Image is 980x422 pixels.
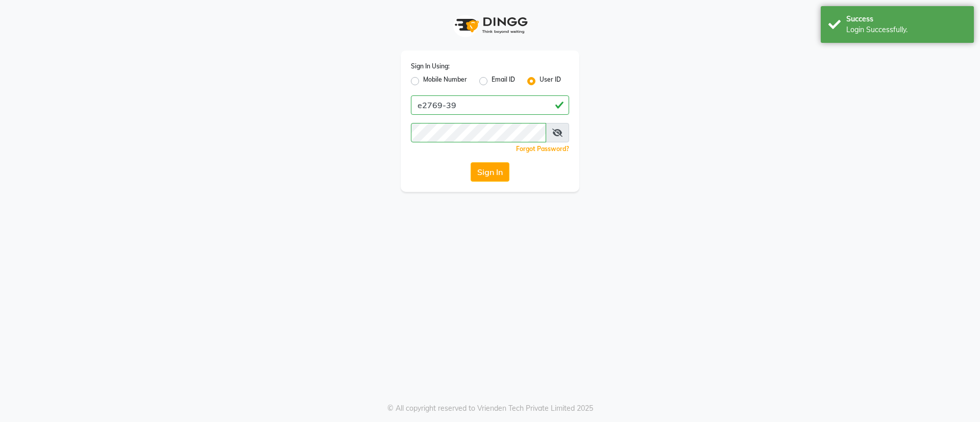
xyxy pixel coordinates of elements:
button: Sign In [471,162,509,182]
label: Mobile Number [423,75,467,87]
img: logo1.svg [449,10,531,40]
label: Email ID [492,75,515,87]
a: Forgot Password? [516,145,569,153]
label: Sign In Using: [411,62,450,71]
div: Success [846,14,966,24]
div: Login Successfully. [846,24,966,35]
input: Username [411,95,569,115]
label: User ID [540,75,561,87]
input: Username [411,123,546,142]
